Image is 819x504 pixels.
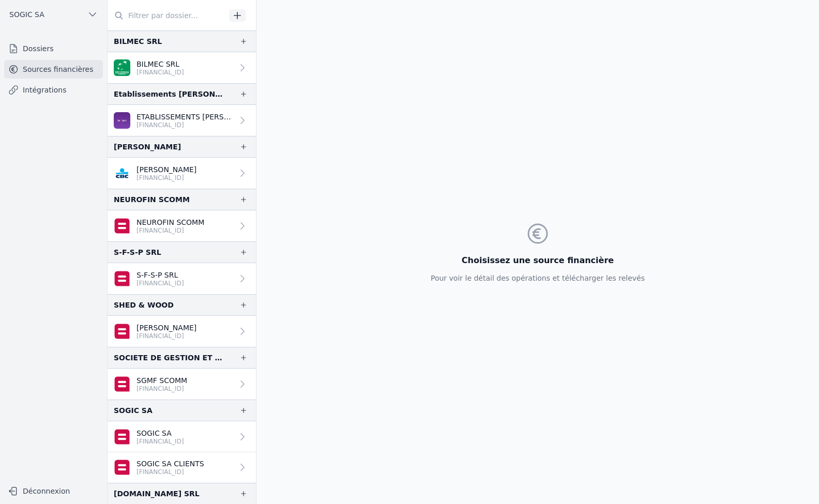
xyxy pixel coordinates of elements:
[4,81,103,99] a: Intégrations
[114,141,181,153] div: [PERSON_NAME]
[108,263,256,294] a: S-F-S-P SRL [FINANCIAL_ID]
[108,421,256,452] a: SOGIC SA [FINANCIAL_ID]
[108,316,256,347] a: [PERSON_NAME] [FINANCIAL_ID]
[108,158,256,189] a: [PERSON_NAME] [FINANCIAL_ID]
[114,218,130,234] img: belfius-1.png
[114,459,130,476] img: belfius-1.png
[4,39,103,58] a: Dossiers
[4,6,103,23] button: SOGIC SA
[136,428,184,438] p: SOGIC SA
[136,68,184,77] p: [FINANCIAL_ID]
[136,164,196,175] p: [PERSON_NAME]
[136,323,196,333] p: [PERSON_NAME]
[114,352,223,364] div: SOCIETE DE GESTION ET DE MOYENS POUR FIDUCIAIRES SCS
[108,52,256,83] a: BILMEC SRL [FINANCIAL_ID]
[136,226,204,235] p: [FINANCIAL_ID]
[114,246,161,258] div: S-F-S-P SRL
[136,174,196,182] p: [FINANCIAL_ID]
[4,60,103,79] a: Sources financières
[136,332,196,340] p: [FINANCIAL_ID]
[136,468,204,476] p: [FINANCIAL_ID]
[9,9,44,20] span: SOGIC SA
[431,273,645,283] p: Pour voir le détail des opérations et télécharger les relevés
[136,112,233,122] p: ETABLISSEMENTS [PERSON_NAME] & F
[114,487,200,500] div: [DOMAIN_NAME] SRL
[108,105,256,136] a: ETABLISSEMENTS [PERSON_NAME] & F [FINANCIAL_ID]
[114,59,130,76] img: BNP_BE_BUSINESS_GEBABEBB.png
[136,385,187,393] p: [FINANCIAL_ID]
[114,299,174,311] div: SHED & WOOD
[114,165,130,181] img: CBC_CREGBEBB.png
[114,404,153,417] div: SOGIC SA
[136,217,204,227] p: NEUROFIN SCOMM
[114,429,130,445] img: belfius-1.png
[114,35,162,48] div: BILMEC SRL
[431,254,645,267] h3: Choisissez une source financière
[114,88,223,100] div: Etablissements [PERSON_NAME] et fils [PERSON_NAME]
[136,437,184,446] p: [FINANCIAL_ID]
[108,6,225,25] input: Filtrer par dossier...
[4,483,103,499] button: Déconnexion
[108,452,256,483] a: SOGIC SA CLIENTS [FINANCIAL_ID]
[114,323,130,340] img: belfius-1.png
[114,112,130,129] img: BEOBANK_CTBKBEBX.png
[114,193,190,206] div: NEUROFIN SCOMM
[114,270,130,287] img: belfius-1.png
[114,376,130,392] img: belfius-1.png
[136,375,187,386] p: SGMF SCOMM
[136,279,184,287] p: [FINANCIAL_ID]
[136,270,184,280] p: S-F-S-P SRL
[108,369,256,400] a: SGMF SCOMM [FINANCIAL_ID]
[136,459,204,469] p: SOGIC SA CLIENTS
[108,210,256,241] a: NEUROFIN SCOMM [FINANCIAL_ID]
[136,121,233,129] p: [FINANCIAL_ID]
[136,59,184,69] p: BILMEC SRL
